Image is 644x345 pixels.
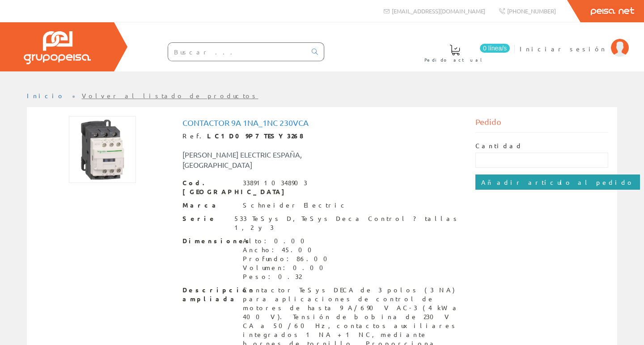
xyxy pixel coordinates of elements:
[69,116,136,183] img: Foto artículo Contactor 9a 1na_1nc 230vca (150x150)
[507,7,556,15] span: [PHONE_NUMBER]
[82,91,258,100] a: Volver al listado de productos
[176,150,347,170] div: [PERSON_NAME] ELECTRIC ESPAÑA, [GEOGRAPHIC_DATA]
[234,214,462,232] div: 533 TeSys D, TeSys Deca Control ? tallas 1, 2 y 3
[182,118,462,127] h1: Contactor 9a 1na_1nc 230vca
[480,44,510,53] span: 0 línea/s
[243,237,333,245] div: Alto: 0.00
[182,132,462,141] div: Ref.
[182,214,228,223] span: Serie
[243,254,333,263] div: Profundo: 86.00
[243,272,333,281] div: Peso: 0.32
[475,175,640,190] input: Añadir artículo al pedido
[182,201,236,210] span: Marca
[243,245,333,254] div: Ancho: 45.00
[520,37,629,46] a: Iniciar sesión
[24,31,91,64] img: Grupo Peisa
[182,286,236,303] span: Descripción ampliada
[243,263,333,272] div: Volumen: 0.00
[243,201,348,210] div: Schneider Electric
[392,7,485,15] span: [EMAIL_ADDRESS][DOMAIN_NAME]
[182,237,236,245] span: Dimensiones
[168,43,306,61] input: Buscar ...
[182,179,236,196] span: Cod. [GEOGRAPHIC_DATA]
[424,55,485,64] span: Pedido actual
[243,179,307,187] div: 3389110348903
[520,44,606,53] span: Iniciar sesión
[207,132,304,140] strong: LC1D09P7 TESY3268
[475,116,609,133] div: Pedido
[475,141,523,150] label: Cantidad
[27,91,65,100] a: Inicio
